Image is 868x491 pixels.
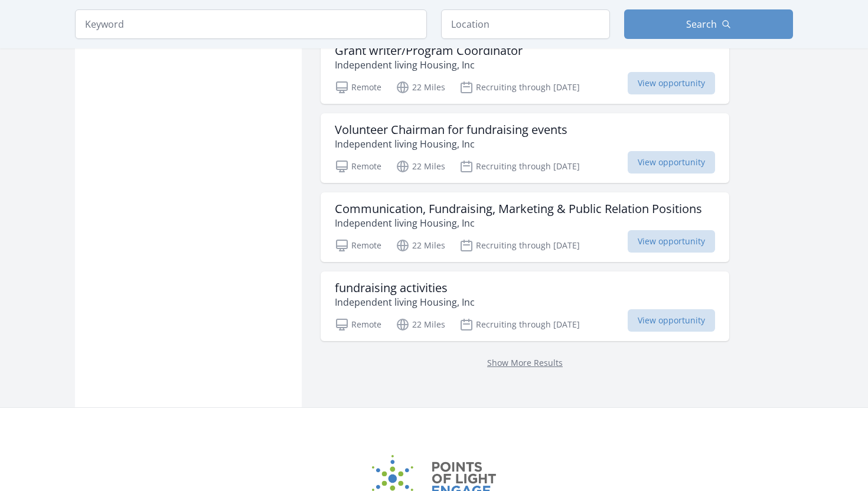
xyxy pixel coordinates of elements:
[396,238,445,253] p: 22 Miles
[335,80,381,94] p: Remote
[335,281,475,295] h3: fundraising activities
[335,238,381,253] p: Remote
[321,192,729,262] a: Communication, Fundraising, Marketing & Public Relation Positions Independent living Housing, Inc...
[459,159,580,174] p: Recruiting through [DATE]
[335,317,381,332] p: Remote
[441,9,610,39] input: Location
[335,58,523,72] p: Independent living Housing, Inc
[335,202,702,216] h3: Communication, Fundraising, Marketing & Public Relation Positions
[628,72,715,94] span: View opportunity
[75,9,427,39] input: Keyword
[459,238,580,253] p: Recruiting through [DATE]
[335,123,567,137] h3: Volunteer Chairman for fundraising events
[335,159,381,174] p: Remote
[628,309,715,332] span: View opportunity
[396,317,445,332] p: 22 Miles
[459,80,580,94] p: Recruiting through [DATE]
[335,216,702,230] p: Independent living Housing, Inc
[321,34,729,104] a: Grant writer/Program Coordinator Independent living Housing, Inc Remote 22 Miles Recruiting throu...
[628,230,715,253] span: View opportunity
[321,113,729,183] a: Volunteer Chairman for fundraising events Independent living Housing, Inc Remote 22 Miles Recruit...
[624,9,793,39] button: Search
[335,295,475,309] p: Independent living Housing, Inc
[396,159,445,174] p: 22 Miles
[335,44,523,58] h3: Grant writer/Program Coordinator
[459,317,580,332] p: Recruiting through [DATE]
[396,80,445,94] p: 22 Miles
[321,271,729,341] a: fundraising activities Independent living Housing, Inc Remote 22 Miles Recruiting through [DATE] ...
[686,17,717,31] span: Search
[335,137,567,151] p: Independent living Housing, Inc
[628,151,715,174] span: View opportunity
[487,357,563,368] a: Show More Results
